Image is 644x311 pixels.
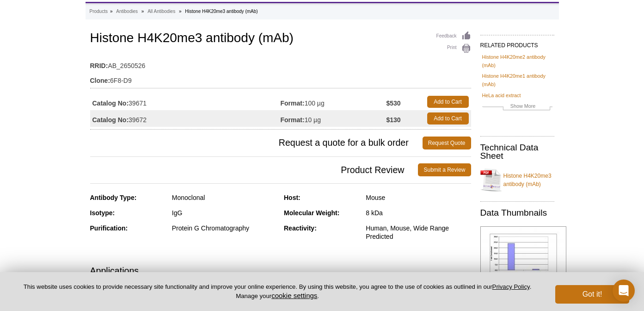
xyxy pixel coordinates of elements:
div: IgG [172,209,277,217]
strong: Reactivity: [284,224,317,232]
span: Product Review [90,163,418,176]
strong: Catalog No: [92,99,129,107]
a: Antibodies [116,7,138,16]
strong: Antibody Type: [90,194,137,201]
div: Monoclonal [172,193,277,202]
p: This website uses cookies to provide necessary site functionality and improve your online experie... [15,283,540,300]
td: 39671 [90,93,281,110]
div: Protein G Chromatography [172,224,277,232]
a: All Antibodies [147,7,175,16]
strong: Catalog No: [92,116,129,124]
a: Add to Cart [427,96,469,108]
a: Histone H4K20me1 antibody (mAb) [482,72,552,88]
strong: Format: [281,99,305,107]
a: Print [436,44,471,54]
div: Open Intercom Messenger [613,280,635,302]
img: Histone H4K20me3 antibody (mAb) tested by ChIP. [480,226,566,283]
a: Request Quote [423,137,471,149]
strong: Isotype: [90,209,115,217]
button: cookie settings [271,292,317,299]
button: Got it! [555,285,629,304]
h2: Technical Data Sheet [480,143,554,160]
a: Histone H4K20me3 antibody (mAb) [480,166,554,194]
strong: Host: [284,194,301,201]
h2: Data Thumbnails [480,209,554,217]
li: Histone H4K20me3 antibody (mAb) [185,9,258,14]
a: Privacy Policy [492,283,530,290]
a: Feedback [436,31,471,41]
strong: RRID: [90,62,108,70]
strong: Format: [281,116,305,124]
div: Human, Mouse, Wide Range Predicted [366,224,471,241]
div: 8 kDa [366,209,471,217]
strong: Clone: [90,76,110,85]
a: Show More [482,102,552,112]
a: Add to Cart [427,112,469,124]
a: Histone H4K20me2 antibody (mAb) [482,53,552,69]
strong: Purification: [90,224,128,232]
a: Products [90,7,108,16]
h2: RELATED PRODUCTS [480,35,554,51]
h1: Histone H4K20me3 antibody (mAb) [90,31,471,47]
td: 10 µg [281,110,386,127]
td: 6F8-D9 [90,71,471,86]
h3: Applications [90,264,471,278]
td: 39672 [90,110,281,127]
a: Submit a Review [418,163,471,176]
li: » [179,9,182,14]
a: HeLa acid extract [482,91,521,100]
span: Request a quote for a bulk order [90,137,423,149]
div: Mouse [366,193,471,202]
td: AB_2650526 [90,56,471,71]
strong: $130 [386,116,400,124]
td: 100 µg [281,93,386,110]
li: » [110,9,113,14]
strong: $530 [386,99,400,107]
strong: Molecular Weight: [284,209,339,217]
li: » [141,9,144,14]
